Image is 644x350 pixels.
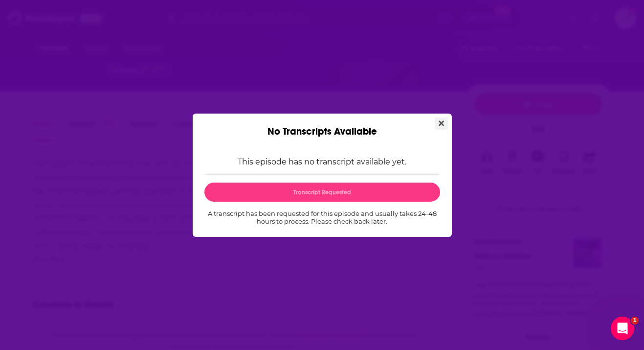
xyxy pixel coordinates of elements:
[204,210,440,225] p: A transcript has been requested for this episode and usually takes 24-48 hours to process. Please...
[204,183,440,202] button: Transcript Requested
[193,114,452,138] div: No Transcripts Available
[611,317,634,340] iframe: Intercom live chat
[631,317,639,325] span: 1
[435,117,448,130] button: Close
[204,157,440,166] p: This episode has no transcript available yet.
